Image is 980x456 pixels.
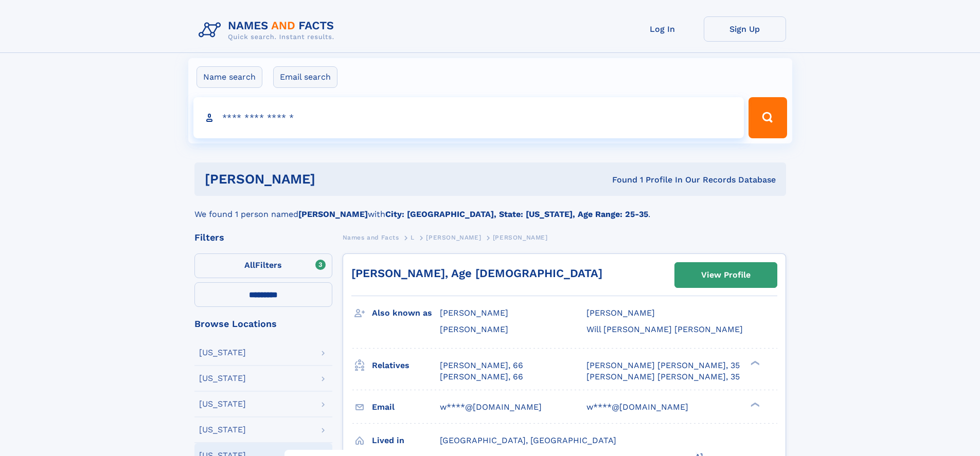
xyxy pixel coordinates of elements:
[199,400,246,408] div: [US_STATE]
[199,374,246,382] div: [US_STATE]
[194,319,332,329] div: Browse Locations
[372,432,440,449] h3: Lived in
[372,357,440,374] h3: Relatives
[704,16,786,42] a: Sign Up
[194,196,786,221] div: We found 1 person named with .
[749,97,787,138] button: Search Button
[194,253,332,278] label: Filters
[411,231,415,244] a: L
[194,233,332,242] div: Filters
[701,263,751,287] div: View Profile
[199,426,246,434] div: [US_STATE]
[464,174,776,186] div: Found 1 Profile In Our Records Database
[298,209,368,219] b: [PERSON_NAME]
[426,234,481,241] span: [PERSON_NAME]
[426,231,481,244] a: [PERSON_NAME]
[493,234,548,241] span: [PERSON_NAME]
[748,401,760,408] div: ❯
[244,260,255,270] span: All
[440,435,616,445] span: [GEOGRAPHIC_DATA], [GEOGRAPHIC_DATA]
[205,173,464,186] h1: [PERSON_NAME]
[586,308,655,318] span: [PERSON_NAME]
[440,308,508,318] span: [PERSON_NAME]
[675,263,777,287] a: View Profile
[621,16,704,42] a: Log In
[194,16,343,44] img: Logo Names and Facts
[199,349,246,357] div: [US_STATE]
[372,304,440,322] h3: Also known as
[748,359,760,366] div: ❯
[440,324,508,334] span: [PERSON_NAME]
[372,398,440,416] h3: Email
[440,360,523,371] a: [PERSON_NAME], 66
[385,209,648,219] b: City: [GEOGRAPHIC_DATA], State: [US_STATE], Age Range: 25-35
[343,231,399,244] a: Names and Facts
[351,267,602,280] a: [PERSON_NAME], Age [DEMOGRAPHIC_DATA]
[193,97,744,138] input: search input
[273,66,337,88] label: Email search
[586,360,740,371] a: [PERSON_NAME] [PERSON_NAME], 35
[197,66,262,88] label: Name search
[440,371,523,382] a: [PERSON_NAME], 66
[586,371,740,382] a: [PERSON_NAME] [PERSON_NAME], 35
[586,324,743,334] span: Will [PERSON_NAME] [PERSON_NAME]
[411,234,415,241] span: L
